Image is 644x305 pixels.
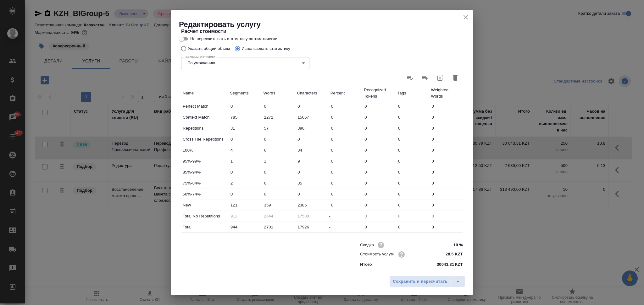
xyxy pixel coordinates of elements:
[362,157,396,166] input: ✎ Введи что-нибудь
[183,90,227,96] p: Name
[455,261,463,268] p: KZT
[461,13,470,22] button: close
[295,146,329,155] input: ✎ Введи что-нибудь
[439,250,463,259] input: ✎ Введи что-нибудь
[429,190,463,199] input: ✎ Введи что-нибудь
[262,135,296,144] input: ✎ Введи что-нибудь
[295,157,329,166] input: ✎ Введи что-нибудь
[181,28,463,35] h4: Расчет стоимости
[362,201,396,210] input: ✎ Введи что-нибудь
[262,190,296,199] input: ✎ Введи что-нибудь
[329,168,363,177] input: ✎ Введи что-нибудь
[183,125,227,131] p: Repetitions
[228,179,262,188] input: ✎ Введи что-нибудь
[362,190,396,199] input: ✎ Введи что-нибудь
[295,135,329,144] input: ✎ Введи что-нибудь
[329,102,363,111] input: ✎ Введи что-нибудь
[295,201,329,210] input: ✎ Введи что-нибудь
[183,202,227,208] p: New
[228,124,262,133] input: ✎ Введи что-нибудь
[360,242,374,248] p: Скидка
[295,102,329,111] input: ✎ Введи что-нибудь
[262,168,296,177] input: ✎ Введи что-нибудь
[396,102,430,111] input: ✎ Введи что-нибудь
[228,135,262,144] input: ✎ Введи что-нибудь
[183,213,227,219] p: Total No Repetitions
[429,211,463,221] input: Пустое поле
[183,224,227,230] p: Total
[402,70,418,85] label: Обновить статистику
[360,261,372,268] p: Итого
[429,124,463,133] input: ✎ Введи что-нибудь
[295,190,329,199] input: ✎ Введи что-нибудь
[329,223,363,231] div: -
[262,102,296,111] input: ✎ Введи что-нибудь
[228,222,262,232] input: ✎ Введи что-нибудь
[330,90,361,96] p: Percent
[396,222,430,232] input: ✎ Введи что-нибудь
[418,70,433,85] label: Слить статистику
[429,102,463,111] input: ✎ Введи что-нибудь
[429,179,463,188] input: ✎ Введи что-нибудь
[295,211,329,221] input: Пустое поле
[329,190,363,199] input: ✎ Введи что-нибудь
[295,124,329,133] input: ✎ Введи что-нибудь
[329,201,363,210] input: ✎ Введи что-нибудь
[329,212,363,220] div: -
[183,147,227,153] p: 100%
[362,124,396,133] input: ✎ Введи что-нибудь
[396,146,430,155] input: ✎ Введи что-нибудь
[228,113,262,122] input: ✎ Введи что-нибудь
[228,201,262,210] input: ✎ Введи что-нибудь
[262,211,296,221] input: Пустое поле
[183,158,227,164] p: 95%-99%
[183,136,227,142] p: Cross File Repetitions
[437,261,454,268] p: 30043.31
[396,157,430,166] input: ✎ Введи что-нибудь
[389,276,465,287] div: split button
[262,124,296,133] input: ✎ Введи что-нибудь
[439,240,463,249] input: ✎ Введи что-нибудь
[362,102,396,111] input: ✎ Введи что-нибудь
[228,211,262,221] input: Пустое поле
[396,179,430,188] input: ✎ Введи что-нибудь
[183,114,227,120] p: Context Match
[397,90,428,96] p: Tags
[429,157,463,166] input: ✎ Введи что-нибудь
[262,146,296,155] input: ✎ Введи что-нибудь
[429,168,463,177] input: ✎ Введи что-нибудь
[295,168,329,177] input: ✎ Введи что-нибудь
[228,157,262,166] input: ✎ Введи что-нибудь
[396,168,430,177] input: ✎ Введи что-нибудь
[429,135,463,144] input: ✎ Введи что-нибудь
[329,135,363,144] input: ✎ Введи что-нибудь
[228,146,262,155] input: ✎ Введи что-нибудь
[362,179,396,188] input: ✎ Введи что-нибудь
[295,179,329,188] input: ✎ Введи что-нибудь
[429,146,463,155] input: ✎ Введи что-нибудь
[362,113,396,122] input: ✎ Введи что-нибудь
[183,169,227,175] p: 85%-94%
[431,87,461,99] p: Weighted Words
[329,157,363,166] input: ✎ Введи что-нибудь
[433,70,448,85] button: Добавить статистику в работы
[396,124,430,133] input: ✎ Введи что-нибудь
[295,113,329,122] input: ✎ Введи что-нибудь
[389,276,451,287] button: Сохранить и пересчитать
[183,191,227,197] p: 50%-74%
[262,201,296,210] input: ✎ Введи что-нибудь
[186,60,217,66] button: По умолчанию
[429,113,463,122] input: ✎ Введи что-нибудь
[362,168,396,177] input: ✎ Введи что-нибудь
[262,113,296,122] input: ✎ Введи что-нибудь
[396,135,430,144] input: ✎ Введи что-нибудь
[264,90,294,96] p: Words
[295,222,329,232] input: ✎ Введи что-нибудь
[183,180,227,186] p: 75%-84%
[396,201,430,210] input: ✎ Введи что-нибудь
[362,211,396,221] input: Пустое поле
[297,90,327,96] p: Characters
[329,146,363,155] input: ✎ Введи что-нибудь
[360,251,395,257] p: Стоимость услуги
[396,113,430,122] input: ✎ Введи что-нибудь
